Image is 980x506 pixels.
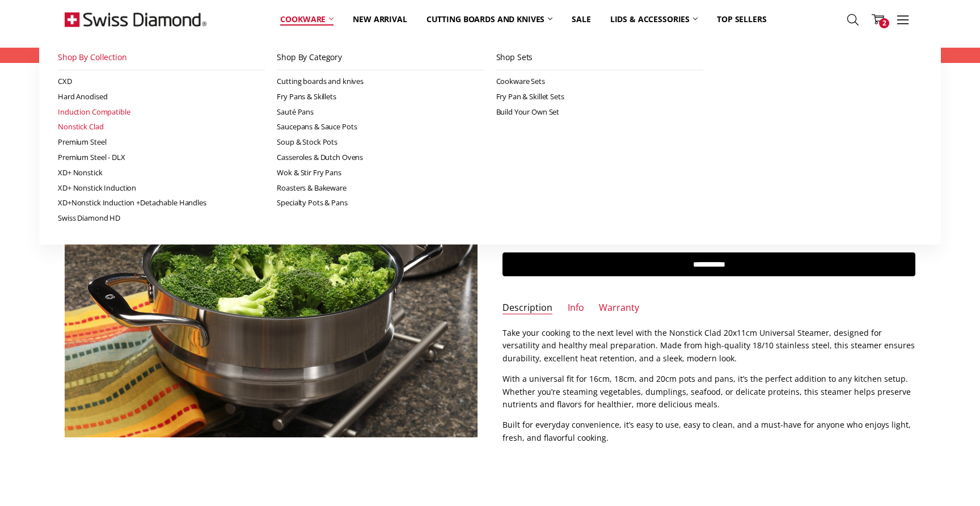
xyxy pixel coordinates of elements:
[599,302,639,315] a: Warranty
[879,18,889,28] span: 2
[502,419,915,444] p: Built for everyday convenience, it’s easy to use, easy to clean, and a must-have for anyone who e...
[865,5,890,33] a: 2
[502,327,915,365] p: Take your cooking to the next level with the Nonstick Clad 20x11cm Universal Steamer, designed fo...
[502,302,552,315] a: Description
[502,373,915,411] p: With a universal fit for 16cm, 18cm, and 20cm pots and pans, it’s the perfect addition to any kit...
[568,302,584,315] a: Info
